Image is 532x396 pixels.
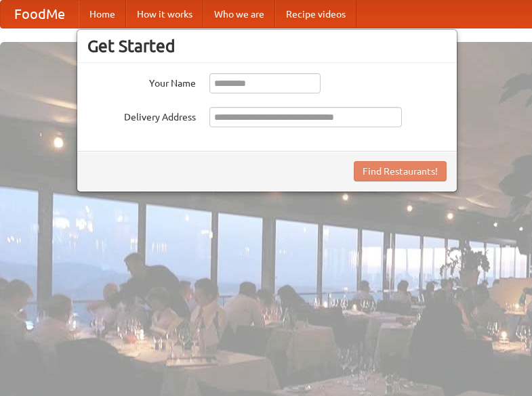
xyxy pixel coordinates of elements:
[87,107,196,124] label: Delivery Address
[203,1,275,28] a: Who we are
[1,1,79,28] a: FoodMe
[87,36,447,56] h3: Get Started
[275,1,356,28] a: Recipe videos
[354,161,447,181] button: Find Restaurants!
[87,73,196,90] label: Your Name
[79,1,126,28] a: Home
[126,1,203,28] a: How it works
